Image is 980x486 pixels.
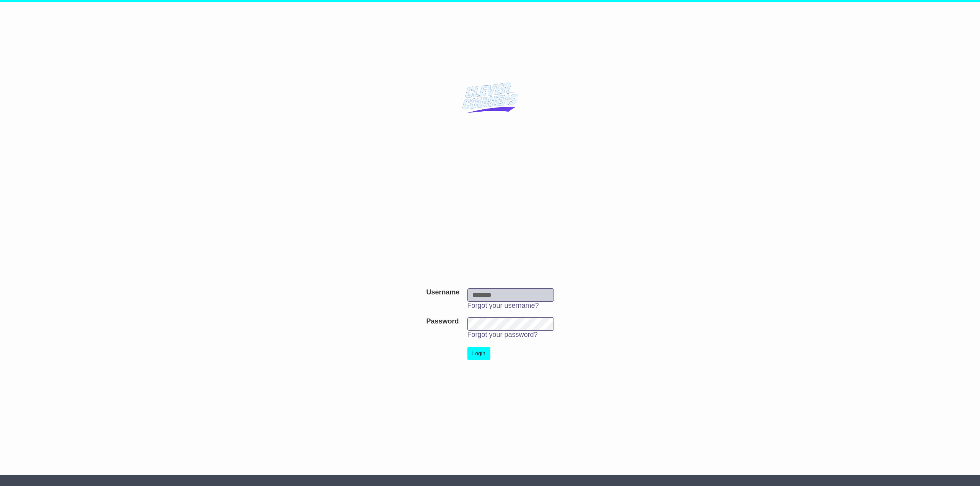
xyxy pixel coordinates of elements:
a: Forgot your password? [467,331,538,338]
img: Clever Couriers [457,65,523,130]
label: Username [426,288,459,297]
button: Login [467,347,490,360]
a: Forgot your username? [467,302,539,309]
label: Password [426,317,459,326]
